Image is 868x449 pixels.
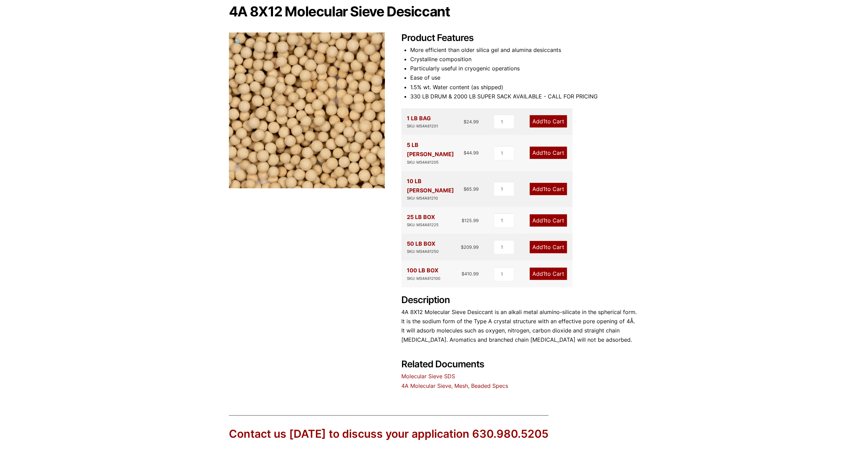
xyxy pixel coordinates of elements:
[401,382,508,389] a: 4A Molecular Sieve, Mesh, Beaded Specs
[462,218,479,223] bdi: 125.99
[530,115,567,127] a: Add1to Cart
[407,140,464,165] div: 5 LB [PERSON_NAME]
[407,177,464,202] div: 10 LB [PERSON_NAME]
[530,268,567,280] a: Add1to Cart
[407,159,464,166] div: SKU: MS4A81205
[407,266,440,282] div: 100 LB BOX
[401,308,639,345] p: 4A 8X12 Molecular Sieve Desiccant is an alkali metal alumino-silicate in the spherical form. It i...
[401,295,639,306] h2: Description
[407,123,438,130] div: SKU: MS4A81201
[462,271,464,276] span: $
[464,186,479,192] bdi: 65.99
[410,45,639,55] li: More efficient than older silica gel and alumina desiccants
[410,64,639,73] li: Particularly useful in cryogenic operations
[410,55,639,64] li: Crystalline composition
[461,244,464,250] span: $
[464,119,466,124] span: $
[407,213,439,228] div: 25 LB BOX
[464,150,479,155] bdi: 44.99
[407,195,464,202] div: SKU: MS4A81210
[543,118,545,125] span: 1
[530,214,567,227] a: Add1to Cart
[229,32,248,51] a: View full-screen image gallery
[464,119,479,124] bdi: 24.99
[229,4,639,19] h1: 4A 8X12 Molecular Sieve Desiccant
[462,271,479,276] bdi: 410.99
[410,73,639,82] li: Ease of use
[407,114,438,130] div: 1 LB BAG
[407,248,439,255] div: SKU: MS4A81250
[461,244,479,250] bdi: 209.99
[401,373,455,380] a: Molecular Sieve SDS
[401,32,639,44] h2: Product Features
[543,149,545,156] span: 1
[543,270,545,277] span: 1
[462,218,464,223] span: $
[229,426,548,442] div: Contact us [DATE] to discuss your application 630.980.5205
[530,241,567,253] a: Add1to Cart
[464,186,466,192] span: $
[530,183,567,195] a: Add1to Cart
[407,239,439,255] div: 50 LB BOX
[407,222,439,228] div: SKU: MS4A81225
[407,275,440,282] div: SKU: MS4A812100
[543,244,545,250] span: 1
[234,38,242,45] span: 🔍
[530,147,567,159] a: Add1to Cart
[464,150,466,155] span: $
[410,83,639,92] li: 1.5% wt. Water content (as shipped)
[543,217,545,224] span: 1
[410,92,639,101] li: 330 LB DRUM & 2000 LB SUPER SACK AVAILABLE - CALL FOR PRICING
[543,186,545,192] span: 1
